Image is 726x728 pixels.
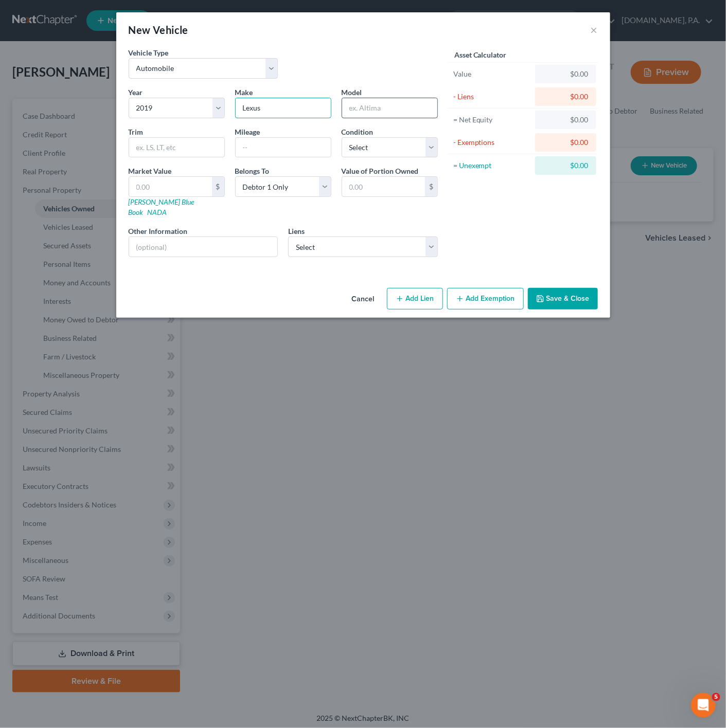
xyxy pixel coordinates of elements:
button: × [591,24,598,36]
input: ex. Altima [342,98,437,118]
label: Value of Portion Owned [342,166,419,176]
label: Condition [342,126,374,137]
div: Value [453,69,531,79]
label: Other Information [129,226,188,236]
label: Market Value [129,166,172,176]
a: [PERSON_NAME] Blue Book [129,197,194,216]
label: Year [129,87,143,98]
div: New Vehicle [129,23,188,37]
div: - Liens [453,92,531,102]
input: ex. LS, LT, etc [129,138,224,157]
div: = Net Equity [453,115,531,125]
label: Liens [288,226,305,236]
label: Mileage [235,126,260,137]
div: $0.00 [543,69,588,79]
div: $0.00 [543,92,588,102]
button: Save & Close [528,288,598,310]
button: Cancel [344,289,383,310]
iframe: Intercom live chat [691,693,716,718]
a: NADA [148,208,167,216]
span: Make [235,88,253,97]
input: (optional) [129,237,278,257]
div: - Exemptions [453,137,531,148]
div: $0.00 [543,115,588,125]
input: 0.00 [129,177,212,196]
input: 0.00 [342,177,425,196]
div: $ [212,177,224,196]
label: Trim [129,126,144,137]
input: ex. Nissan [236,98,331,118]
span: 5 [712,693,720,701]
div: = Unexempt [453,160,531,171]
label: Vehicle Type [129,47,169,58]
span: Belongs To [235,167,270,175]
label: Model [342,87,362,98]
div: $0.00 [543,137,588,148]
button: Add Lien [387,288,443,310]
label: Asset Calculator [454,49,507,60]
input: -- [236,138,331,157]
div: $0.00 [543,160,588,171]
button: Add Exemption [447,288,524,310]
div: $ [425,177,437,196]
